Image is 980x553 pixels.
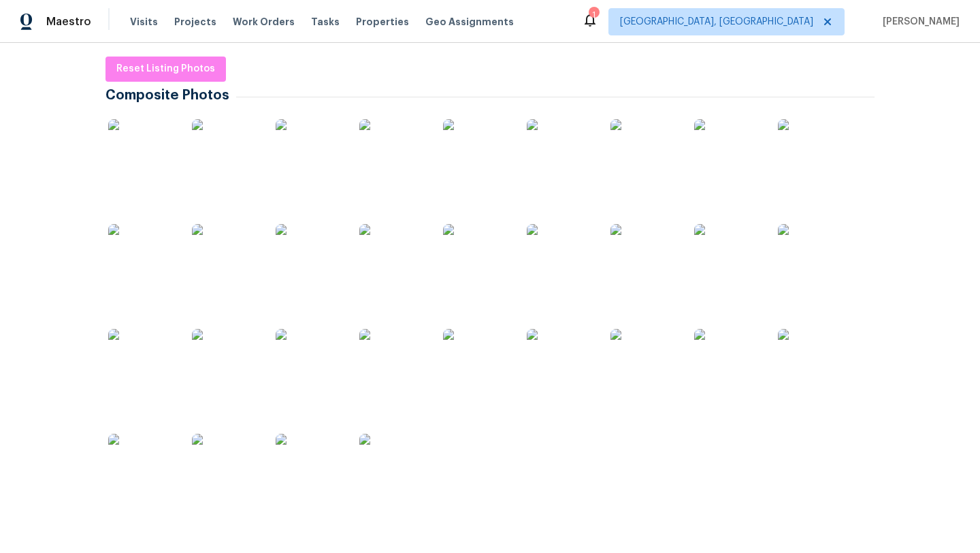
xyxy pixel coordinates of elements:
span: Visits [130,15,158,29]
span: Tasks [311,17,340,27]
span: Composite Photos [105,89,236,102]
span: [GEOGRAPHIC_DATA], [GEOGRAPHIC_DATA] [620,15,813,29]
span: Maestro [46,15,91,29]
span: [PERSON_NAME] [877,15,960,29]
span: Geo Assignments [425,15,514,29]
div: 1 [589,8,598,22]
span: Properties [356,15,409,29]
button: Reset Listing Photos [105,57,226,82]
span: Reset Listing Photos [116,61,215,78]
span: Projects [174,15,216,29]
span: Work Orders [233,15,295,29]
